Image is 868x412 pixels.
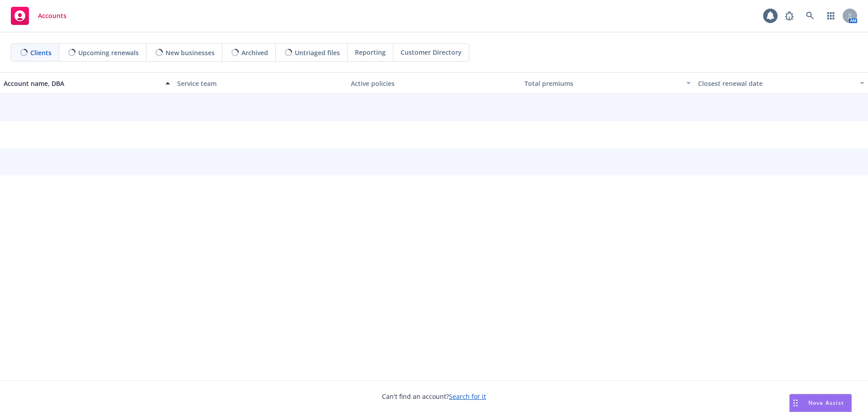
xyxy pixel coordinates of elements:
span: Customer Directory [401,47,462,57]
div: Drag to move [790,394,801,412]
button: Closest renewal date [694,72,868,94]
span: Can't find an account? [382,392,486,401]
a: Accounts [7,3,70,28]
a: Search [801,7,819,25]
span: Reporting [355,47,386,57]
button: Nova Assist [789,394,852,412]
span: Untriaged files [295,48,340,57]
a: Search for it [449,392,486,401]
span: Clients [30,48,52,57]
button: Total premiums [521,72,694,94]
span: Nova Assist [808,399,844,407]
div: Total premiums [524,79,681,88]
span: Accounts [38,12,66,19]
span: New businesses [165,48,215,57]
span: Upcoming renewals [78,48,139,57]
a: Switch app [822,7,840,25]
div: Service team [177,79,344,88]
div: Active policies [351,79,517,88]
button: Service team [174,72,347,94]
a: Report a Bug [780,7,798,25]
span: Archived [241,48,268,57]
div: Account name, DBA [4,79,160,88]
button: Active policies [347,72,521,94]
div: Closest renewal date [698,79,854,88]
